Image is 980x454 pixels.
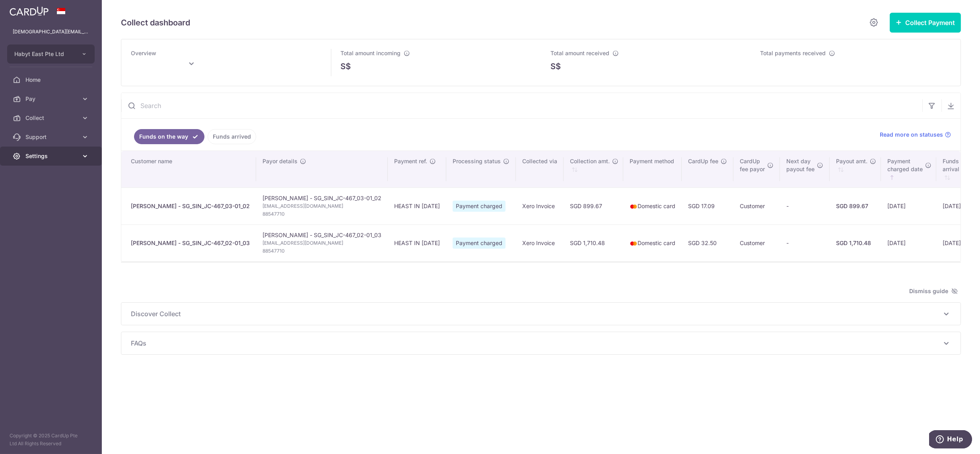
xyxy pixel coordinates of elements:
[890,13,961,33] button: Collect Payment
[786,157,815,173] span: Next day payout fee
[25,76,78,84] span: Home
[121,93,922,118] input: Search
[929,430,972,450] iframe: Opens a widget where you can find more information
[880,131,951,139] a: Read more on statuses
[564,187,623,224] td: SGD 899.67
[516,224,564,261] td: Xero Invoice
[10,6,49,16] img: CardUp
[453,238,506,249] span: Payment charged
[262,210,381,218] span: 88547710
[836,239,875,247] div: SGD 1,710.48
[262,239,381,247] span: [EMAIL_ADDRESS][DOMAIN_NAME]
[887,157,923,173] span: Payment charged date
[388,151,446,187] th: Payment ref.
[688,157,718,165] span: CardUp fee
[564,151,623,187] th: Collection amt. : activate to sort column ascending
[18,6,34,13] span: Help
[131,50,156,56] span: Overview
[13,28,89,36] p: [DEMOGRAPHIC_DATA][EMAIL_ADDRESS][DOMAIN_NAME]
[830,151,881,187] th: Payout amt. : activate to sort column ascending
[623,187,682,224] td: Domestic card
[131,239,250,247] div: [PERSON_NAME] - SG_SIN_JC-467_02-01_03
[881,187,936,224] td: [DATE]
[256,151,388,187] th: Payor details
[131,309,941,319] span: Discover Collect
[388,187,446,224] td: HEAST IN [DATE]
[131,338,951,348] p: FAQs
[14,50,73,58] span: Habyt East Pte Ltd
[341,60,351,72] span: S$
[630,240,638,247] img: mastercard-sm-87a3fd1e0bddd137fecb07648320f44c262e2538e7db6024463105ddbc961eb2.png
[25,152,78,160] span: Settings
[25,133,78,141] span: Support
[760,50,826,56] span: Total payments received
[256,187,388,224] td: [PERSON_NAME] - SG_SIN_JC-467_03-01_02
[881,151,936,187] th: Paymentcharged date : activate to sort column ascending
[262,247,381,255] span: 88547710
[836,157,867,165] span: Payout amt.
[733,224,780,261] td: Customer
[630,203,638,211] img: mastercard-sm-87a3fd1e0bddd137fecb07648320f44c262e2538e7db6024463105ddbc961eb2.png
[131,202,250,210] div: [PERSON_NAME] - SG_SIN_JC-467_03-01_02
[570,157,610,165] span: Collection amt.
[682,151,733,187] th: CardUp fee
[733,187,780,224] td: Customer
[550,50,609,56] span: Total amount received
[836,202,875,210] div: SGD 899.67
[881,224,936,261] td: [DATE]
[453,201,506,212] span: Payment charged
[740,157,765,173] span: CardUp fee payor
[446,151,516,187] th: Processing status
[550,60,561,72] span: S$
[516,151,564,187] th: Collected via
[208,129,256,144] a: Funds arrived
[25,114,78,122] span: Collect
[623,224,682,261] td: Domestic card
[909,286,958,296] span: Dismiss guide
[262,202,381,210] span: [EMAIL_ADDRESS][DOMAIN_NAME]
[880,131,943,139] span: Read more on statuses
[682,187,733,224] td: SGD 17.09
[780,224,830,261] td: -
[7,44,95,64] button: Habyt East Pte Ltd
[134,129,204,144] a: Funds on the way
[623,151,682,187] th: Payment method
[516,187,564,224] td: Xero Invoice
[780,187,830,224] td: -
[131,309,951,319] p: Discover Collect
[780,151,830,187] th: Next daypayout fee
[564,224,623,261] td: SGD 1,710.48
[388,224,446,261] td: HEAST IN [DATE]
[262,157,297,165] span: Payor details
[394,157,427,165] span: Payment ref.
[256,224,388,261] td: [PERSON_NAME] - SG_SIN_JC-467_02-01_03
[341,50,401,56] span: Total amount incoming
[121,16,190,29] h5: Collect dashboard
[121,151,256,187] th: Customer name
[943,157,973,173] span: Funds arrival date
[25,95,78,103] span: Pay
[733,151,780,187] th: CardUpfee payor
[682,224,733,261] td: SGD 32.50
[453,157,501,165] span: Processing status
[131,338,941,348] span: FAQs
